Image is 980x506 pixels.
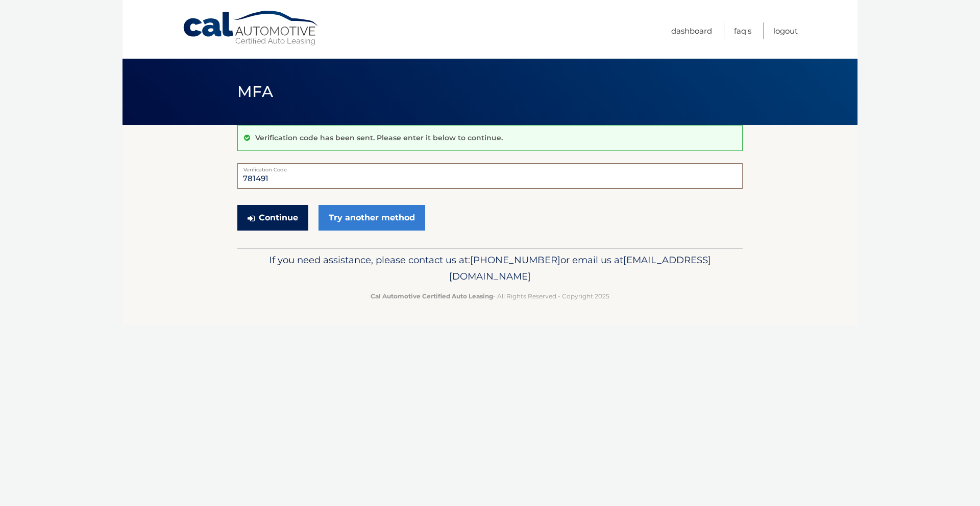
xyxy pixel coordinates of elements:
a: Dashboard [671,22,712,39]
span: MFA [237,82,273,101]
strong: Cal Automotive Certified Auto Leasing [371,292,493,300]
a: Logout [773,22,798,39]
input: Verification Code [237,163,743,189]
a: Try another method [318,205,425,231]
p: Verification code has been sent. Please enter it below to continue. [255,133,503,142]
label: Verification Code [237,163,743,171]
a: FAQ's [734,22,751,39]
span: [EMAIL_ADDRESS][DOMAIN_NAME] [449,254,711,282]
button: Continue [237,205,308,231]
p: - All Rights Reserved - Copyright 2025 [244,291,736,301]
p: If you need assistance, please contact us at: or email us at [244,252,736,285]
span: [PHONE_NUMBER] [470,254,560,266]
a: Cal Automotive [182,10,320,46]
